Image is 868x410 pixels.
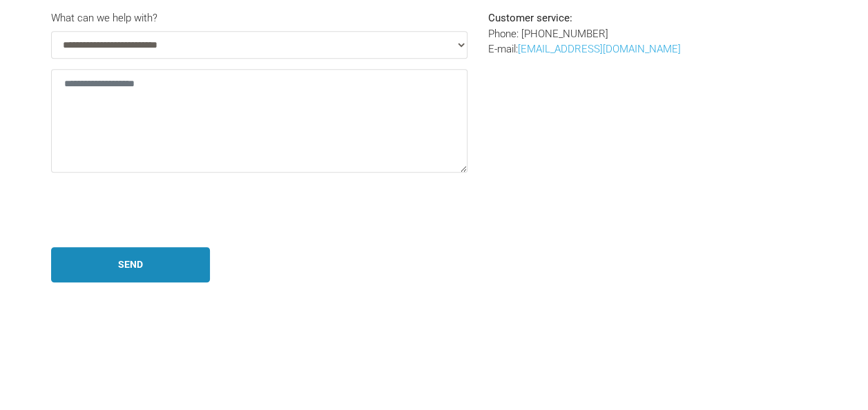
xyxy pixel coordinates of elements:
button: Send [51,247,210,282]
a: [EMAIL_ADDRESS][DOMAIN_NAME] [518,43,681,55]
iframe: reCAPTCHA [51,183,261,237]
div: Phone: [PHONE_NUMBER] E-mail: [478,10,697,183]
label: What can we help with? [51,10,157,26]
b: Customer service: [488,12,572,24]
